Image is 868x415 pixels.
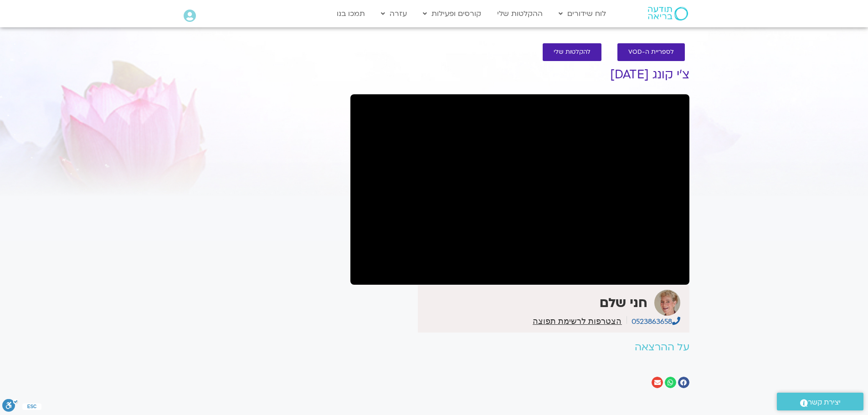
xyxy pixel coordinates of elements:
[350,94,689,285] iframe: צ'י קונג עם חני שלם - 14.9.25
[533,317,621,325] a: הצטרפות לרשימת תפוצה
[648,7,688,20] img: תודעה בריאה
[350,68,689,82] h1: צ’י קונג [DATE]
[418,5,486,22] a: קורסים ופעילות
[777,393,863,410] a: יצירת קשר
[652,377,663,388] div: שיתוף ב email
[678,377,689,388] div: שיתוף ב facebook
[376,5,411,22] a: עזרה
[554,49,591,56] span: להקלטות שלי
[654,290,680,316] img: חני שלם
[632,317,680,327] a: 0523863658
[493,5,547,22] a: ההקלטות שלי
[628,49,674,56] span: לספריית ה-VOD
[543,43,601,61] a: להקלטות שלי
[600,294,647,312] strong: חני שלם
[350,342,689,353] h2: על ההרצאה
[665,377,676,388] div: שיתוף ב whatsapp
[617,43,685,61] a: לספריית ה-VOD
[332,5,370,22] a: תמכו בנו
[808,396,841,409] span: יצירת קשר
[554,5,611,22] a: לוח שידורים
